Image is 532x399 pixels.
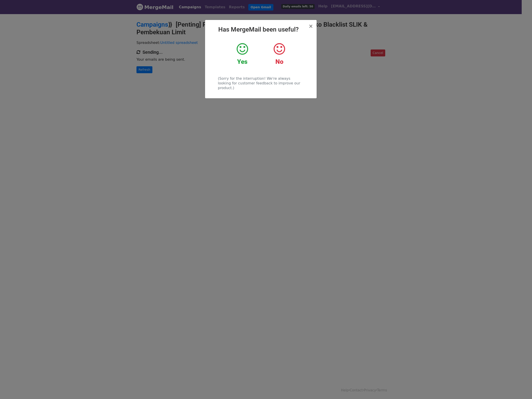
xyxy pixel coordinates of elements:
[275,58,283,65] strong: No
[209,26,313,33] h2: Has MergeMail been useful?
[309,23,313,29] span: ×
[309,24,313,29] button: Close
[227,42,257,66] a: Yes
[237,58,247,65] strong: Yes
[218,76,304,90] p: (Sorry for the interruption! We're always looking for customer feedback to improve our product.)
[264,42,294,66] a: No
